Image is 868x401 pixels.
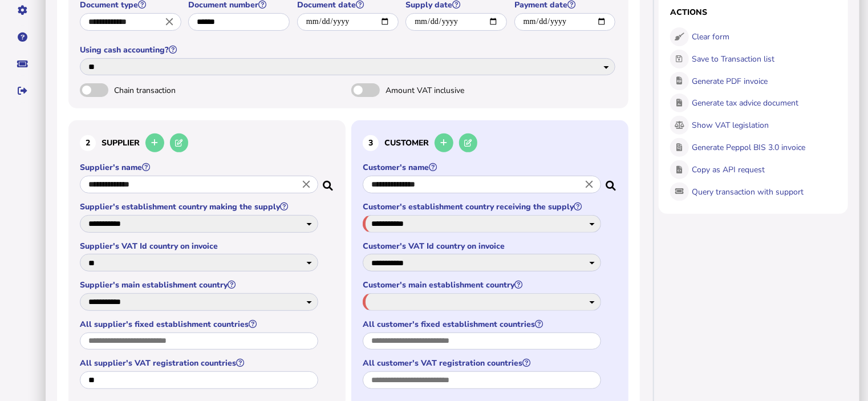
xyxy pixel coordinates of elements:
[11,52,35,76] button: Raise a support ticket
[80,135,96,151] div: 2
[80,201,320,212] label: Supplier's establishment country making the supply
[670,7,837,18] h1: Actions
[80,319,320,330] label: All supplier's fixed establishment countries
[300,178,313,191] i: Close
[435,133,453,152] button: Add a new customer to the database
[11,79,35,103] button: Sign out
[363,162,603,173] label: Customer's name
[11,25,35,49] button: Help pages
[80,280,320,290] label: Supplier's main establishment country
[80,44,617,55] label: Using cash accounting?
[386,85,505,96] span: Amount VAT inclusive
[80,358,320,368] label: All supplier's VAT registration countries
[170,133,189,152] button: Edit selected supplier in the database
[363,280,603,290] label: Customer's main establishment country
[323,177,334,187] i: Search for a dummy seller
[363,319,603,330] label: All customer's fixed establishment countries
[459,133,478,152] button: Edit selected customer in the database
[606,177,617,187] i: Search for a dummy customer
[163,15,176,28] i: Close
[363,201,603,212] label: Customer's establishment country receiving the supply
[80,162,320,173] label: Supplier's name
[363,132,617,154] h3: Customer
[80,132,334,154] h3: Supplier
[145,133,164,152] button: Add a new supplier to the database
[114,85,234,96] span: Chain transaction
[363,241,603,252] label: Customer's VAT Id country on invoice
[363,135,379,151] div: 3
[363,358,603,368] label: All customer's VAT registration countries
[583,178,595,191] i: Close
[80,241,320,252] label: Supplier's VAT Id country on invoice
